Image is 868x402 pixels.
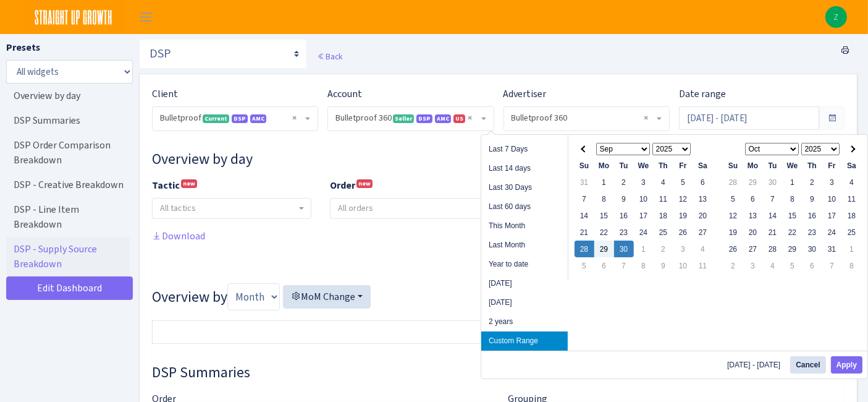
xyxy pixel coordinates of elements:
span: Remove all items [644,112,648,124]
a: DSP - Creative Breakdown [6,173,130,197]
td: 21 [763,224,783,241]
td: 18 [654,207,673,224]
li: Custom Range [481,331,568,351]
td: 24 [822,224,842,241]
td: 8 [842,257,862,274]
li: Last 7 Days [481,140,568,159]
td: 6 [693,174,713,190]
td: 1 [634,241,654,257]
label: Presets [6,40,40,55]
td: 25 [654,224,673,241]
td: 10 [673,257,693,274]
td: 19 [723,224,743,241]
a: Back [317,51,342,62]
td: 16 [614,207,634,224]
td: 31 [822,241,842,257]
button: MoM Change [283,285,371,309]
span: DSP [232,114,248,123]
span: US [453,114,465,123]
th: Fr [673,157,693,174]
td: 1 [783,174,803,190]
td: 12 [723,207,743,224]
th: Su [575,157,594,174]
td: 8 [594,190,614,207]
td: 9 [803,190,822,207]
label: Advertiser [504,87,547,101]
td: 2 [803,174,822,190]
td: 17 [822,207,842,224]
sup: new [181,179,197,188]
li: 2 years [481,312,568,331]
th: Sa [693,157,713,174]
td: 6 [594,257,614,274]
td: 5 [575,257,594,274]
span: Seller [393,114,414,123]
td: 29 [783,241,803,257]
a: DSP - Line Item Breakdown [6,197,130,237]
th: Su [723,157,743,174]
a: Z [825,6,847,28]
button: Apply [831,356,862,374]
sup: new [356,179,373,188]
td: 8 [634,257,654,274]
th: Sa [842,157,862,174]
td: 9 [654,257,673,274]
td: 2 [654,241,673,257]
td: 19 [673,207,693,224]
td: 13 [693,190,713,207]
td: 3 [822,174,842,190]
h3: Widget #37 [152,364,845,382]
td: 15 [783,207,803,224]
span: Amazon Marketing Cloud [435,114,451,123]
th: Tu [763,157,783,174]
td: 11 [693,257,713,274]
td: 11 [654,190,673,207]
th: We [783,157,803,174]
th: Th [803,157,822,174]
td: 18 [842,207,862,224]
td: 29 [594,241,614,257]
span: Current [203,114,229,123]
td: 30 [803,241,822,257]
button: Cancel [790,356,825,374]
td: 16 [803,207,822,224]
td: 27 [693,224,713,241]
th: Tu [614,157,634,174]
b: Order [330,179,355,192]
li: Year to date [481,255,568,274]
td: 15 [594,207,614,224]
td: 22 [783,224,803,241]
td: 3 [673,241,693,257]
td: 24 [634,224,654,241]
td: 1 [594,174,614,190]
td: 27 [743,241,763,257]
th: Mo [743,157,763,174]
label: Account [327,87,362,101]
li: Last Month [481,236,568,255]
th: We [634,157,654,174]
td: 5 [723,190,743,207]
td: 6 [803,257,822,274]
td: 5 [673,174,693,190]
span: Bulletproof <span class="badge badge-success">Current</span><span class="badge badge-primary">DSP... [160,112,303,124]
td: 30 [763,174,783,190]
td: 9 [614,190,634,207]
td: 6 [743,190,763,207]
td: 22 [594,224,614,241]
button: Toggle navigation [130,7,161,27]
img: Zach Belous [825,6,847,28]
td: 17 [634,207,654,224]
td: 5 [783,257,803,274]
td: 14 [575,207,594,224]
td: 28 [575,241,594,257]
td: 7 [822,257,842,274]
td: 14 [763,207,783,224]
span: Remove all items [468,112,473,124]
td: 26 [673,224,693,241]
td: 2 [614,174,634,190]
td: 4 [763,257,783,274]
a: DSP - Supply Source Breakdown [6,237,130,276]
a: DSP Order Comparison Breakdown [6,133,130,173]
h3: Overview by [152,283,845,310]
td: 28 [763,241,783,257]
